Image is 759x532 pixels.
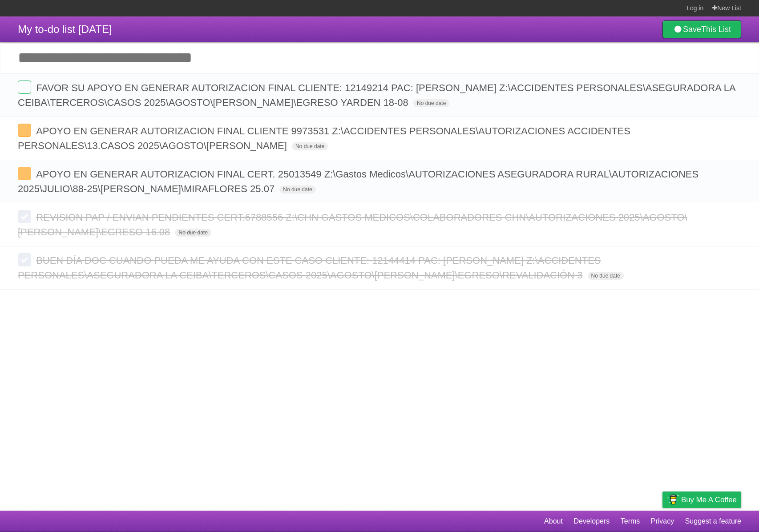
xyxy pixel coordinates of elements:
a: Terms [621,513,640,530]
a: Developers [573,513,610,530]
a: Buy me a coffee [662,492,741,508]
label: Done [18,253,31,266]
a: Privacy [651,513,674,530]
label: Done [18,81,31,94]
span: No due date [413,99,449,107]
label: Done [18,167,31,180]
span: No due date [279,185,315,193]
a: Suggest a feature [685,513,741,530]
label: Done [18,210,31,223]
span: BUEN DÍA DOC CUANDO PUEDA ME AYUDA CON ESTE CASO CLIENTE: 12144414 PAC: [PERSON_NAME] Z:\ACCIDENT... [18,255,601,281]
span: No due date [292,142,328,150]
span: APOYO EN GENERAR AUTORIZACION FINAL CLIENTE 9973531 Z:\ACCIDENTES PERSONALES\AUTORIZACIONES ACCID... [18,125,630,151]
span: REVISION PAP / ENVIAN PENDIENTES CERT.6788556 Z:\CHN GASTOS MEDICOS\COLABORADORES CHN\AUTORIZACIO... [18,212,687,238]
a: SaveThis List [662,20,741,38]
a: About [544,513,563,530]
span: No due date [175,229,211,237]
span: Buy me a coffee [681,492,737,508]
span: FAVOR SU APOYO EN GENERAR AUTORIZACION FINAL CLIENTE: 12149214 PAC: [PERSON_NAME] Z:\ACCIDENTES P... [18,82,735,108]
img: Buy me a coffee [667,492,679,507]
span: My to-do list [DATE] [18,23,112,35]
b: This List [701,25,731,34]
span: No due date [588,272,624,280]
label: Done [18,124,31,137]
span: APOYO EN GENERAR AUTORIZACION FINAL CERT. 25013549 Z:\Gastos Medicos\AUTORIZACIONES ASEGURADORA R... [18,169,698,194]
